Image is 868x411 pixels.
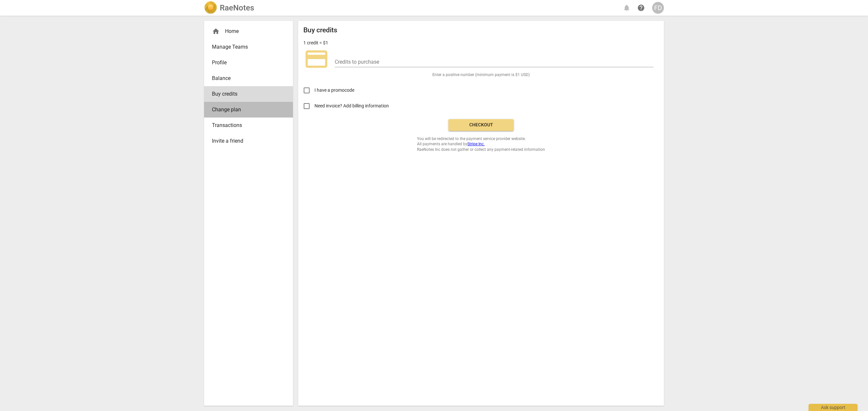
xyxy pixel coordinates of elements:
[212,106,280,114] span: Change plan
[220,3,254,12] h2: RaeNotes
[448,119,514,131] button: Checkout
[809,404,858,411] div: Ask support
[212,27,220,35] span: home
[204,71,293,86] a: Balance
[314,87,354,94] span: I have a promocode
[303,26,337,34] h2: Buy credits
[212,137,280,145] span: Invite a friend
[652,2,664,14] button: FD
[212,90,280,98] span: Buy credits
[635,2,647,14] a: Help
[454,122,508,128] span: Checkout
[204,55,293,71] a: Profile
[467,142,485,146] a: Stripe Inc.
[432,72,530,78] span: Enter a positive number (minimum payment is $1 USD)
[212,43,280,51] span: Manage Teams
[204,1,217,14] img: Logo
[204,1,254,14] a: LogoRaeNotes
[204,86,293,102] a: Buy credits
[212,121,280,129] span: Transactions
[204,102,293,118] a: Change plan
[204,24,293,39] div: Home
[637,4,645,12] span: help
[212,27,280,35] div: Home
[303,40,328,46] p: 1 credit = $1
[303,46,330,72] span: credit_card
[204,118,293,133] a: Transactions
[314,103,390,109] span: Need invoice? Add billing information
[204,133,293,149] a: Invite a friend
[417,136,545,152] span: You will be redirected to the payment service provider website. All payments are handled by RaeNo...
[212,59,280,67] span: Profile
[204,39,293,55] a: Manage Teams
[212,74,280,82] span: Balance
